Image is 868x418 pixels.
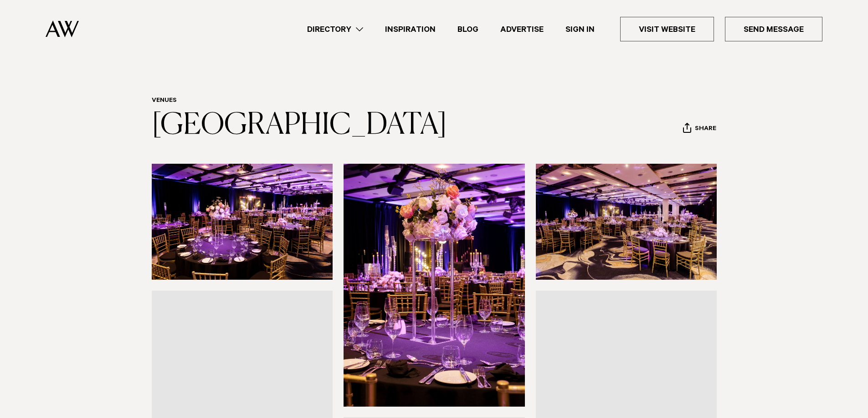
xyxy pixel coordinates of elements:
a: Send Message [725,17,822,41]
a: Visit Website [620,17,714,41]
a: Inspiration [374,23,447,35]
button: Share [683,122,717,136]
a: Directory [296,23,374,35]
a: Venues [152,97,177,105]
a: Blog [447,23,489,35]
span: Share [695,125,716,134]
a: [GEOGRAPHIC_DATA] [152,111,447,140]
a: Advertise [489,23,555,35]
img: Auckland Weddings Logo [46,20,79,37]
a: Sign In [555,23,606,35]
